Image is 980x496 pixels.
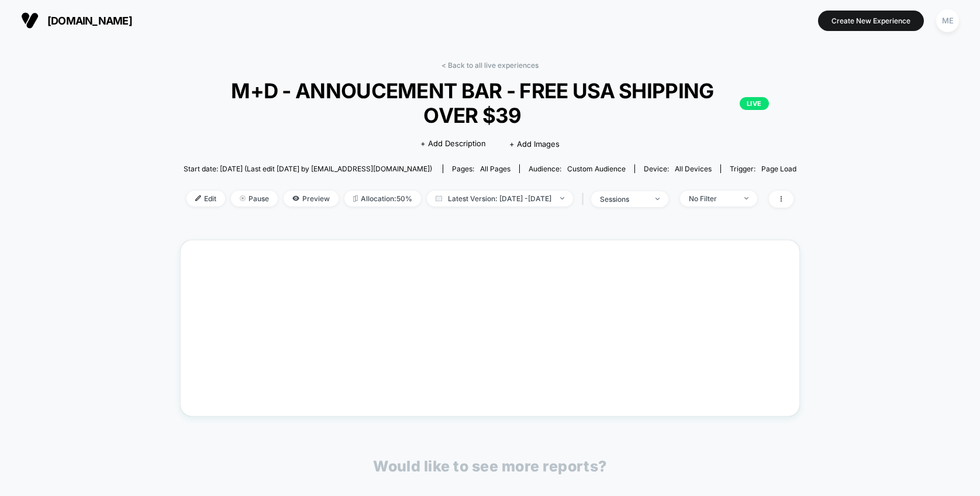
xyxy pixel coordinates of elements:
[933,9,962,33] button: ME
[18,11,136,30] button: [DOMAIN_NAME]
[567,164,626,173] span: Custom Audience
[231,191,278,206] span: Pause
[818,11,924,31] button: Create New Experience
[509,139,560,149] span: + Add Images
[373,457,607,475] p: Would like to see more reports?
[689,194,736,203] div: No Filter
[184,164,432,173] span: Start date: [DATE] (Last edit [DATE] by [EMAIL_ADDRESS][DOMAIN_NAME])
[240,195,246,201] img: end
[655,198,660,200] img: end
[420,138,486,150] span: + Add Description
[344,191,421,206] span: Allocation: 50%
[560,197,564,199] img: end
[730,164,796,173] div: Trigger:
[529,164,626,173] div: Audience:
[353,195,358,202] img: rebalance
[675,164,712,173] span: all devices
[761,164,796,173] span: Page Load
[284,191,339,206] span: Preview
[600,195,647,204] div: sessions
[579,191,591,208] span: |
[452,164,510,173] div: Pages:
[21,12,39,29] img: Visually logo
[47,15,132,27] span: [DOMAIN_NAME]
[436,195,442,201] img: calendar
[187,191,225,206] span: Edit
[480,164,510,173] span: all pages
[427,191,573,206] span: Latest Version: [DATE] - [DATE]
[936,9,959,32] div: ME
[211,78,769,128] span: M+D - ANNOUCEMENT BAR - FREE USA SHIPPING OVER $39
[744,197,748,199] img: end
[441,61,539,70] a: < Back to all live experiences
[195,195,201,201] img: edit
[634,164,720,173] span: Device:
[740,97,769,110] p: LIVE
